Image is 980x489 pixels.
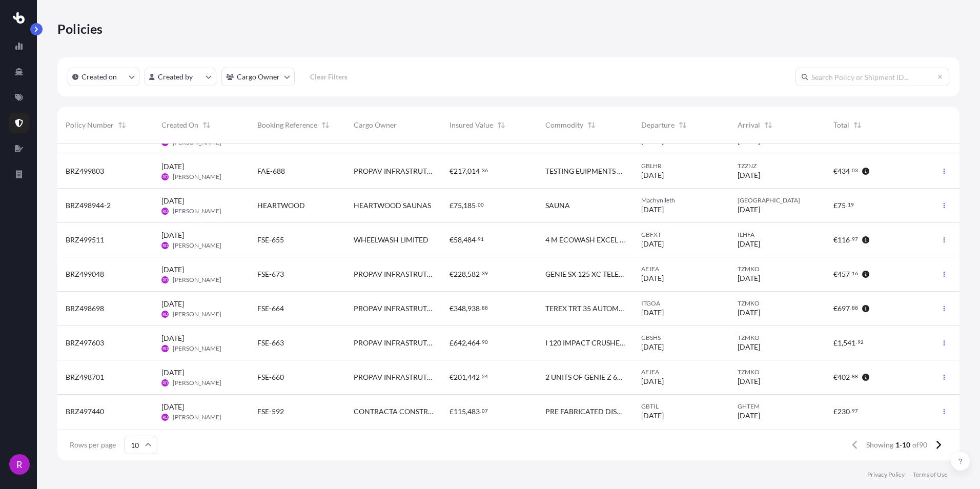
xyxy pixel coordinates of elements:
[738,402,817,411] span: GHTEM
[162,309,168,319] span: RD
[848,203,854,207] span: 19
[850,306,851,310] span: .
[641,239,664,249] span: [DATE]
[738,239,760,249] span: [DATE]
[173,241,221,250] span: [PERSON_NAME]
[838,168,850,175] span: 434
[237,72,280,82] p: Cargo Owner
[838,202,846,209] span: 75
[16,459,23,470] span: R
[895,440,910,450] span: 1-10
[913,471,947,479] a: Terms of Use
[738,205,760,215] span: [DATE]
[257,338,284,348] span: FSE-663
[462,202,463,209] span: ,
[852,272,858,275] span: 16
[450,236,454,243] span: €
[467,168,480,175] span: 014
[173,310,221,318] span: [PERSON_NAME]
[738,273,760,283] span: [DATE]
[480,409,481,413] span: .
[641,231,721,239] span: GBFXT
[738,170,760,180] span: [DATE]
[466,271,467,278] span: ,
[462,236,463,243] span: ,
[641,376,664,386] span: [DATE]
[161,120,198,130] span: Created On
[838,339,842,347] span: 1
[66,200,111,211] span: BRZ498944-2
[162,240,168,251] span: RD
[466,168,467,175] span: ,
[200,119,213,131] button: Sort
[57,21,103,37] p: Policies
[257,269,284,279] span: FSE-673
[257,235,284,245] span: FSE-655
[66,235,104,245] span: BRZ499511
[838,374,850,381] span: 402
[66,303,104,314] span: BRZ498698
[454,305,466,312] span: 348
[912,440,927,450] span: of 90
[641,205,664,215] span: [DATE]
[354,235,428,245] span: WHEELWASH LIMITED
[480,169,481,172] span: .
[738,231,817,239] span: ILHFA
[738,308,760,318] span: [DATE]
[116,119,128,131] button: Sort
[463,202,476,209] span: 185
[354,269,433,279] span: PROPAV INFRASTRUTURE LIMITED
[66,372,104,382] span: BRZ498701
[850,237,851,241] span: .
[833,202,838,209] span: £
[482,306,488,310] span: 88
[852,375,858,378] span: 88
[354,338,433,348] span: PROPAV INFRASTRUTURE LIMITED
[838,408,850,415] span: 230
[545,120,583,130] span: Commodity
[833,120,849,130] span: Total
[173,413,221,421] span: [PERSON_NAME]
[641,265,721,273] span: AEJEA
[70,440,116,450] span: Rows per page
[867,471,905,479] p: Privacy Policy
[310,72,348,82] p: Clear Filters
[851,119,864,131] button: Sort
[454,202,462,209] span: 75
[641,170,664,180] span: [DATE]
[545,372,625,382] span: 2 UNITS OF GENIE Z 62 40 ARTICULATED PLATFORM Z 62 D 1633
[833,271,838,278] span: €
[467,271,480,278] span: 582
[852,409,858,413] span: 97
[866,440,893,450] span: Showing
[738,196,817,205] span: [GEOGRAPHIC_DATA]
[833,305,838,312] span: €
[738,334,817,342] span: TZMKO
[450,408,454,415] span: £
[81,72,117,82] p: Created on
[454,236,462,243] span: 58
[476,203,477,207] span: .
[641,273,664,283] span: [DATE]
[450,120,493,130] span: Insured Value
[833,339,838,347] span: £
[161,196,184,206] span: [DATE]
[852,237,858,241] span: 97
[545,406,625,417] span: PRE FABRICATED DISASSEMBLED FACADE STEEL STRUCTURE
[162,343,168,354] span: RD
[162,412,168,422] span: RD
[476,237,477,241] span: .
[173,207,221,215] span: [PERSON_NAME]
[852,306,858,310] span: 88
[738,162,817,170] span: TZZNZ
[641,334,721,342] span: GBSHS
[161,368,184,378] span: [DATE]
[173,344,221,353] span: [PERSON_NAME]
[838,271,850,278] span: 457
[738,120,760,130] span: Arrival
[641,299,721,308] span: ITGOA
[354,200,431,211] span: HEARTWOOD SAUNAS
[66,338,104,348] span: BRZ497603
[354,303,433,314] span: PROPAV INFRASTRUTURE LIMITED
